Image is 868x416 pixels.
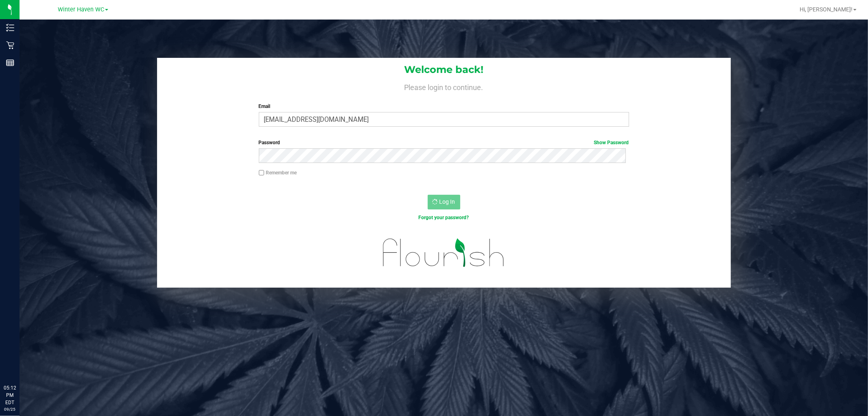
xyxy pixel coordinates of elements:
[4,384,16,406] p: 05:12 PM EDT
[259,140,280,145] span: Password
[157,64,731,75] h1: Welcome back!
[58,6,104,13] span: Winter Haven WC
[6,24,14,32] inline-svg: Inventory
[419,215,469,220] a: Forgot your password?
[439,198,455,205] span: Log In
[428,195,460,209] button: Log In
[157,81,731,91] h4: Please login to continue.
[372,230,516,276] img: flourish_logo.svg
[259,103,629,110] label: Email
[6,59,14,67] inline-svg: Reports
[259,170,265,176] input: Remember me
[800,6,853,13] span: Hi, [PERSON_NAME]!
[4,406,16,412] p: 09/25
[6,41,14,49] inline-svg: Retail
[259,169,297,176] label: Remember me
[594,140,629,145] a: Show Password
